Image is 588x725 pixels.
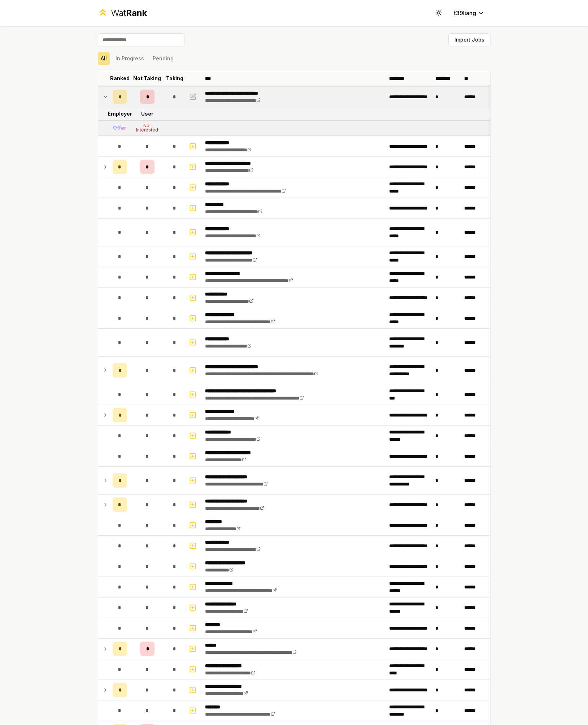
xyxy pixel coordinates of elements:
[98,52,110,65] button: All
[110,75,130,82] p: Ranked
[448,33,491,46] button: Import Jobs
[130,107,165,120] td: User
[113,124,126,131] div: Offer
[133,124,162,132] div: Not Interested
[110,107,130,120] td: Employer
[448,7,491,20] button: t39liang
[113,52,147,65] button: In Progress
[98,7,147,19] a: WatRank
[454,9,476,17] span: t39liang
[150,52,177,65] button: Pending
[133,75,161,82] p: Not Taking
[126,8,147,18] span: Rank
[166,75,183,82] p: Taking
[111,7,147,19] div: Wat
